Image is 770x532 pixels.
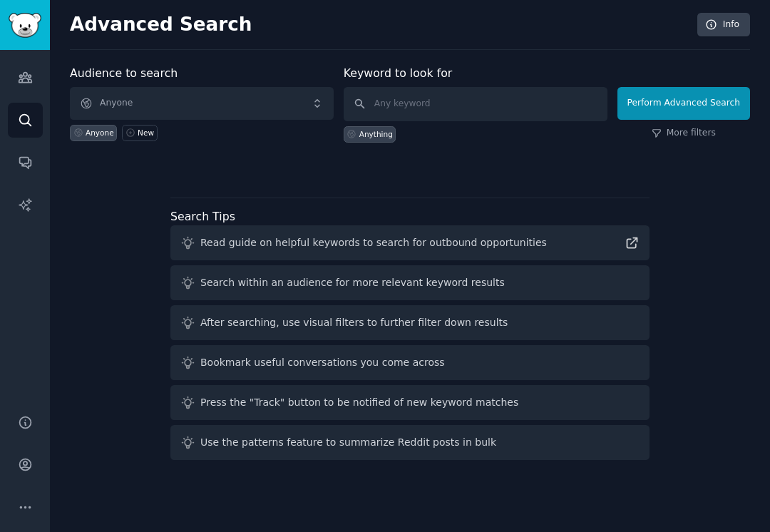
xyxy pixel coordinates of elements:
button: Anyone [70,87,334,120]
label: Audience to search [70,66,178,80]
div: Press the "Track" button to be notified of new keyword matches [200,395,518,410]
div: After searching, use visual filters to further filter down results [200,315,508,330]
div: Anyone [86,128,114,138]
a: New [122,125,157,141]
div: Read guide on helpful keywords to search for outbound opportunities [200,235,547,250]
button: Perform Advanced Search [617,87,750,120]
div: Anything [359,129,393,139]
div: Use the patterns feature to summarize Reddit posts in bulk [200,435,496,450]
div: Bookmark useful conversations you come across [200,355,445,370]
a: Info [697,13,750,37]
input: Any keyword [344,87,607,121]
div: Search within an audience for more relevant keyword results [200,275,505,290]
label: Keyword to look for [344,66,453,80]
div: New [138,128,154,138]
h2: Advanced Search [70,14,689,36]
a: More filters [652,127,716,140]
label: Search Tips [170,210,235,223]
img: GummySearch logo [9,13,41,38]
